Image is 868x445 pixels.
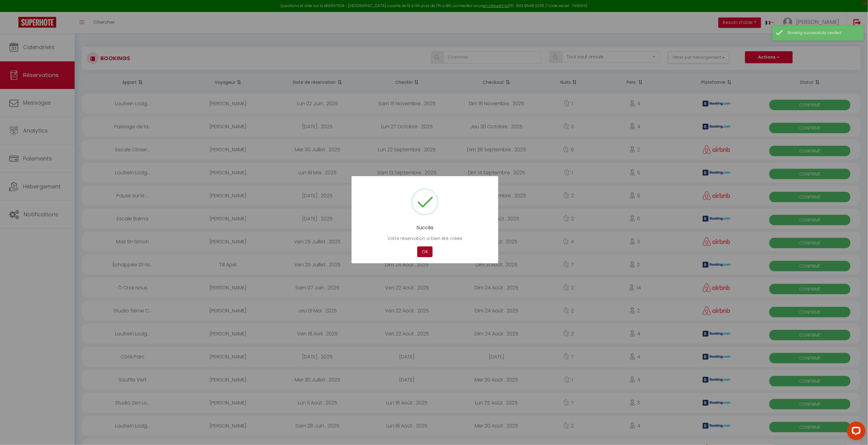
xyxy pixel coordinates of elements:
[417,246,433,257] button: OK
[361,235,489,242] p: Votre réservation a bien été créée
[788,30,858,36] div: Booking successfully created
[361,225,489,230] h2: Succès
[842,419,868,445] iframe: LiveChat chat widget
